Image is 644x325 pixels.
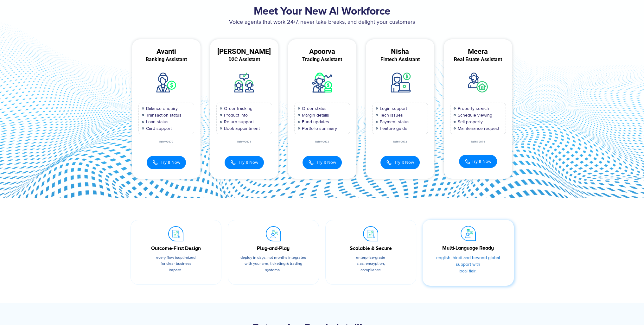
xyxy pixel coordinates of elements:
div: Ref#:90074 [444,141,512,143]
span: Property search [456,105,489,112]
span: Schedule viewing [456,112,492,118]
h2: Meet Your New AI Workforce [127,5,517,18]
span: Margin details [300,112,329,118]
div: Outcome-First Design [140,245,212,252]
div: Nisha [366,49,434,54]
div: Real Estate Assistant [444,57,512,62]
span: Transaction status [144,112,182,118]
span: Order tracking [222,105,252,112]
span: Login support [378,105,407,112]
span: Book appointment [222,125,260,132]
span: Every flow is [156,255,178,260]
div: Apoorva [288,49,356,54]
button: Try It Now [303,156,342,169]
img: Call Icon [386,159,392,166]
img: Call Icon [152,159,158,166]
img: Call Icon [465,159,470,164]
span: Enterprise-grade [356,255,385,260]
span: for clear business impact. [161,261,191,272]
span: Payment status [378,118,410,125]
div: Banking Assistant [132,57,201,62]
div: Ref#:90072 [288,141,356,143]
div: Ref#:90073 [366,141,434,143]
span: Maintenance request [456,125,499,132]
div: Ref#:90070 [132,141,201,143]
div: Fintech Assistant [366,57,434,62]
span: Try It Now [239,159,258,166]
span: Balance enquiry [144,105,178,112]
span: Order status [300,105,327,112]
span: Try It Now [161,159,180,166]
span: Tech issues [378,112,403,118]
p: Voice agents that work 24/7, never take breaks, and delight your customers [127,18,517,27]
div: Trading Assistant [288,57,356,62]
span: optimized [178,255,195,260]
div: Scalable & Secure [335,245,407,252]
span: Try It Now [472,159,491,164]
span: Try It Now [394,159,414,166]
span: Product info [222,112,248,118]
span: Deploy in days, not months integrates with your CRM, ticketing & trading systems. [240,255,306,272]
span: Loan status [144,118,169,125]
span: Portfolio summary [300,125,337,132]
img: Call Icon [308,159,314,166]
div: Plug-and-Play [238,245,309,252]
div: Multi-Language Ready [432,244,504,252]
div: Meera [444,49,512,54]
span: Return support [222,118,254,125]
button: Try It Now [459,155,497,168]
span: SLAs, encryption, compliance [357,261,385,272]
span: Try It Now [316,159,336,166]
div: [PERSON_NAME] [210,49,278,54]
span: Sell property [456,118,483,125]
span: Card support [144,125,172,132]
div: Ref#:90071 [210,141,278,143]
span: English, Hindi and beyond global support with local flair. [436,255,500,274]
div: D2C Assistant [210,57,278,62]
button: Try It Now [380,156,420,169]
button: Try It Now [225,156,264,169]
img: Call Icon [230,159,236,166]
span: Feature guide [378,125,407,132]
div: Avanti [132,49,201,54]
span: Fund updates [300,118,329,125]
button: Try It Now [147,156,186,169]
